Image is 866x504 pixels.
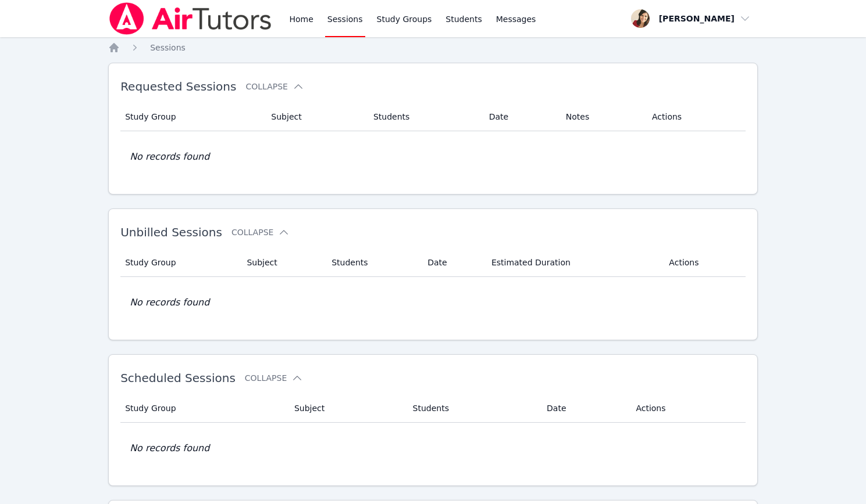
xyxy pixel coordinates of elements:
th: Date [540,394,629,423]
th: Subject [264,103,366,131]
th: Date [420,249,484,277]
img: Air Tutors [108,2,273,35]
th: Students [325,249,420,277]
td: No records found [120,277,746,328]
span: Scheduled Sessions [120,371,236,385]
button: Collapse [231,226,290,238]
td: No records found [120,131,746,182]
th: Date [482,103,559,131]
a: Sessions [150,42,186,53]
button: Collapse [245,372,303,384]
th: Students [406,394,540,423]
span: Unbilled Sessions [120,225,222,239]
th: Actions [629,394,746,423]
span: Requested Sessions [120,80,236,93]
nav: Breadcrumb [108,42,758,53]
th: Subject [240,249,325,277]
th: Actions [645,103,746,131]
th: Study Group [120,249,240,277]
th: Subject [287,394,406,423]
td: No records found [120,423,746,474]
th: Notes [559,103,645,131]
th: Actions [662,249,746,277]
button: Collapse [245,81,304,92]
th: Study Group [120,103,264,131]
th: Study Group [120,394,287,423]
span: Sessions [150,43,186,52]
span: Messages [496,13,536,25]
th: Students [366,103,482,131]
th: Estimated Duration [484,249,662,277]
